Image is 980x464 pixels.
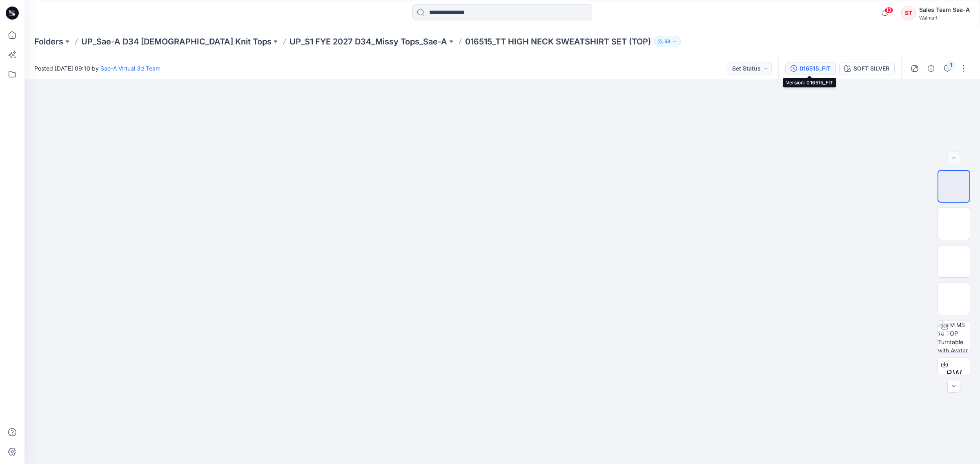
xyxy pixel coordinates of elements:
[901,6,916,20] div: ST
[839,62,895,75] button: SOFT SILVER
[946,367,962,381] span: BW
[654,36,681,47] button: 53
[800,64,831,73] div: 016515_FIT
[34,64,160,73] span: Posted [DATE] 09:10 by
[919,5,970,15] div: Sales Team Sea-A
[100,65,160,72] a: Sae-A Virtual 3d Team
[947,61,955,69] div: 1
[465,36,651,47] p: 016515_TT HIGH NECK SWEATSHIRT SET (TOP)
[853,64,889,73] div: SOFT SILVER
[924,62,938,75] button: Details
[34,36,63,47] a: Folders
[785,62,836,75] button: 016515_FIT
[938,320,970,352] img: WM MS 10 TOP Turntable with Avatar
[884,7,893,13] span: 13
[290,36,447,47] a: UP_S1 FYE 2027 D34_Missy Tops_Sae-A
[941,62,954,75] button: 1
[664,37,670,46] p: 53
[919,15,970,21] div: Walmart
[81,36,272,47] a: UP_Sae-A D34 [DEMOGRAPHIC_DATA] Knit Tops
